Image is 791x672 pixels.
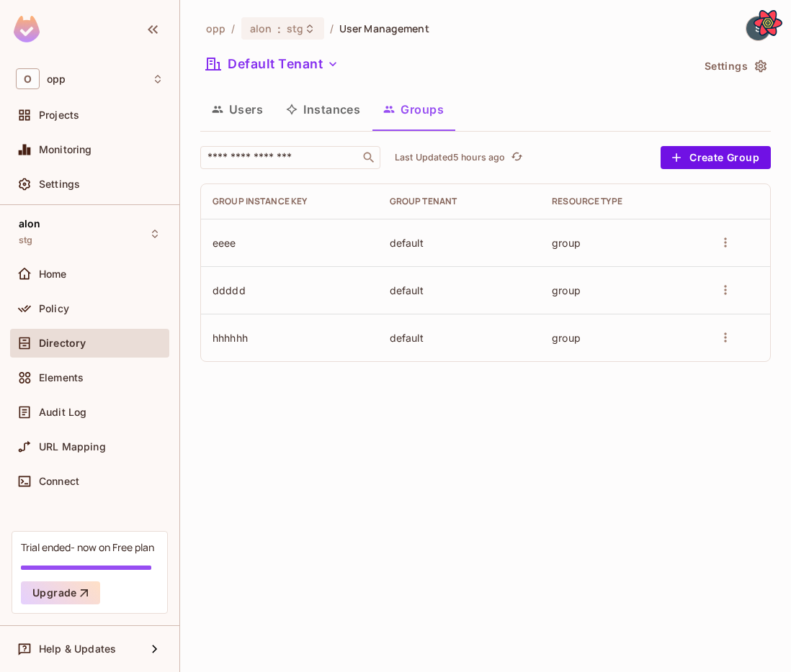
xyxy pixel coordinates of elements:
[378,266,541,314] td: default
[715,232,736,253] button: more
[715,279,736,301] button: more
[339,22,429,35] span: User Management
[39,144,92,155] span: Monitoring
[201,219,378,266] td: eeee
[14,16,40,42] img: SReyMgAAAABJRU5ErkJggg==
[277,23,282,35] span: :
[200,53,344,76] button: Default Tenant
[39,441,106,453] span: URL Mapping
[715,327,736,348] button: more
[505,149,525,166] span: Click to refresh data
[540,314,703,361] td: group
[39,303,69,314] span: Policy
[39,109,79,121] span: Projects
[21,581,100,604] button: Upgrade
[274,91,372,127] button: Instances
[200,91,274,127] button: Users
[39,643,116,655] span: Help & Updates
[19,218,41,230] span: alon
[19,235,32,246] span: stg
[540,219,703,266] td: group
[540,266,703,314] td: group
[201,314,378,361] td: hhhhhh
[372,91,455,127] button: Groups
[395,152,505,163] p: Last Updated 5 hours ago
[661,146,771,169] button: Create Group
[699,55,771,78] button: Settings
[231,22,235,35] li: /
[39,178,80,190] span: Settings
[39,407,86,418] span: Audit Log
[287,22,303,35] span: stg
[390,196,529,207] div: Group Tenant
[552,196,692,207] div: Resource Type
[39,268,67,280] span: Home
[378,219,541,266] td: default
[39,337,86,349] span: Directory
[39,476,79,487] span: Connect
[250,22,272,35] span: alon
[206,22,225,35] span: the active workspace
[39,372,84,383] span: Elements
[508,149,525,166] button: refresh
[330,22,334,35] li: /
[511,150,523,165] span: refresh
[201,266,378,314] td: ddddd
[213,196,367,207] div: Group Instance Key
[21,540,154,554] div: Trial ended- now on Free plan
[16,68,40,89] span: O
[746,17,770,40] img: shuvy ankor
[754,9,782,37] button: Open React Query Devtools
[378,314,541,361] td: default
[47,73,66,85] span: Workspace: opp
